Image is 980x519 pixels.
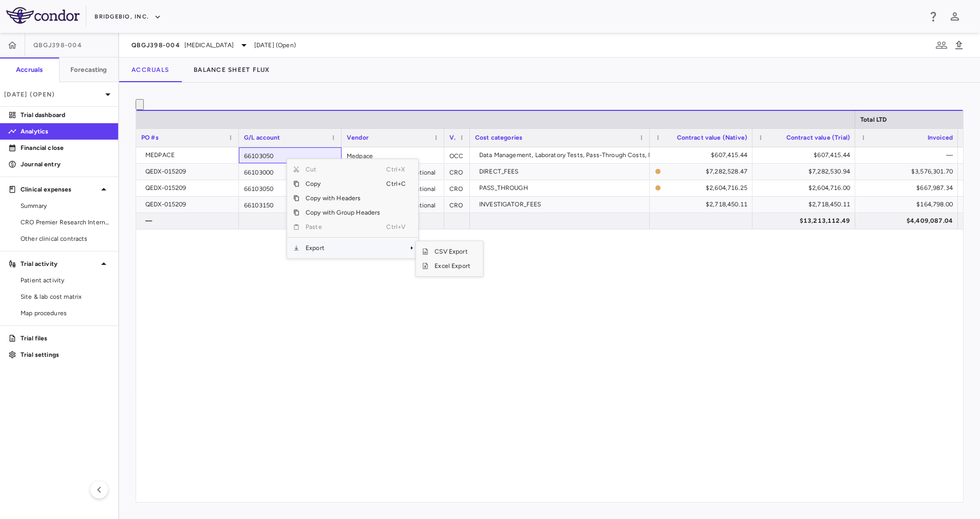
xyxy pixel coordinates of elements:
[299,191,386,205] span: Copy with Headers
[655,164,747,179] span: The contract record and uploaded budget values do not match. Please review the contract record an...
[145,147,234,163] div: MEDPACE
[184,41,234,50] span: [MEDICAL_DATA]
[145,213,234,229] div: —
[762,163,850,180] div: $7,282,530.94
[860,116,887,123] span: Total LTD
[762,180,850,196] div: $2,604,716.00
[21,110,110,120] p: Trial dashboard
[677,134,747,141] span: Contract value (Native)
[479,196,645,213] div: INVESTIGATOR_FEES
[21,234,110,243] span: Other clinical contracts
[21,334,110,343] p: Trial files
[21,127,110,136] p: Analytics
[299,241,386,255] span: Export
[864,163,953,180] div: $3,576,301.70
[762,196,850,213] div: $2,718,450.11
[762,147,850,163] div: $607,415.44
[136,100,144,108] span: Lock grid
[254,41,296,50] span: [DATE] (Open)
[141,134,159,141] span: PO #s
[244,134,280,141] span: G/L account
[21,218,110,227] span: CRO Premier Research International
[6,7,80,24] img: logo-full-SnFGN8VE.png
[659,147,747,163] div: $607,415.44
[416,241,483,277] div: SubMenu
[145,180,234,196] div: QEDX-015209
[21,160,110,169] p: Journal entry
[864,213,953,229] div: $4,409,087.04
[299,177,386,191] span: Copy
[131,41,180,49] span: QBGJ398-004
[928,134,953,141] span: Invoiced
[428,244,477,259] span: CSV Export
[665,180,747,196] div: $2,604,716.25
[33,41,82,49] span: QBGJ398-004
[479,163,645,180] div: DIRECT_FEES
[145,163,234,180] div: QEDX-015209
[864,196,953,213] div: $164,798.00
[239,197,342,213] div: 66103150
[659,196,747,213] div: $2,718,450.11
[70,65,107,74] h6: Forecasting
[864,180,953,196] div: $667,987.34
[119,57,181,82] button: Accruals
[21,201,110,210] span: Summary
[239,164,342,180] div: 66103000
[239,180,342,196] div: 66103050
[444,180,470,196] div: CRO
[762,213,850,229] div: $13,213,112.49
[21,292,110,301] span: Site & lab cost matrix
[299,162,386,177] span: Cut
[21,185,98,194] p: Clinical expenses
[21,276,110,285] span: Patient activity
[239,147,342,163] div: 66103050
[21,309,110,318] span: Map procedures
[449,134,456,141] span: Vendor type
[181,57,282,82] button: Balance Sheet Flux
[287,159,419,259] div: Context Menu
[386,177,409,191] span: Ctrl+C
[342,147,444,163] div: Medpace
[21,350,110,359] p: Trial settings
[4,90,102,99] p: [DATE] (Open)
[299,220,386,234] span: Paste
[444,197,470,213] div: CRO
[655,181,747,196] span: The contract record and uploaded budget values do not match. Please review the contract record an...
[428,259,477,273] span: Excel Export
[145,196,234,213] div: QEDX-015209
[665,163,747,180] div: $7,282,528.47
[786,134,850,141] span: Contract value (Trial)
[386,162,409,177] span: Ctrl+X
[95,9,161,25] button: BridgeBio, Inc.
[21,143,110,152] p: Financial close
[347,134,369,141] span: Vendor
[479,180,645,196] div: PASS_THROUGH
[864,147,953,163] div: —
[386,220,409,234] span: Ctrl+V
[21,259,98,268] p: Trial activity
[299,205,386,220] span: Copy with Group Headers
[475,134,522,141] span: Cost categories
[444,147,470,163] div: OCC
[16,65,43,74] h6: Accruals
[444,164,470,180] div: CRO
